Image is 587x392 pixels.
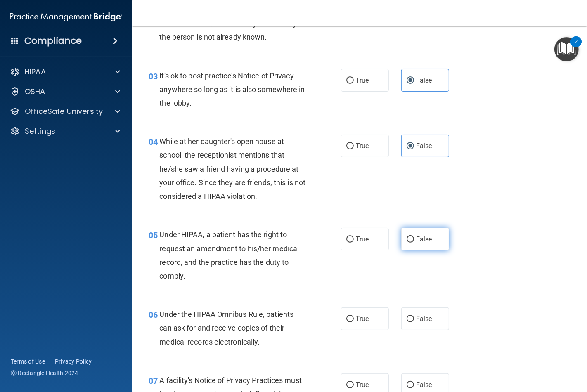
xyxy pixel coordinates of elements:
[25,126,55,136] p: Settings
[11,369,78,377] span: Ⓒ Rectangle Health 2024
[25,87,45,97] p: OSHA
[10,106,120,116] a: OfficeSafe University
[24,35,82,47] h4: Compliance
[149,230,158,240] span: 05
[554,37,579,61] button: Open Resource Center, 2 new notifications
[407,316,414,322] input: False
[356,76,369,84] span: True
[11,357,45,366] a: Terms of Use
[159,137,305,201] span: While at her daughter's open house at school, the receptionist mentions that he/she saw a friend ...
[356,142,369,150] span: True
[55,357,92,366] a: Privacy Policy
[10,126,120,136] a: Settings
[416,381,432,389] span: False
[407,236,414,243] input: False
[416,76,432,84] span: False
[25,106,103,116] p: OfficeSafe University
[356,315,369,323] span: True
[416,142,432,150] span: False
[149,137,158,147] span: 04
[346,382,354,388] input: True
[10,87,120,97] a: OSHA
[159,71,305,107] span: It's ok to post practice’s Notice of Privacy anywhere so long as it is also somewhere in the lobby.
[149,71,158,81] span: 03
[416,235,432,243] span: False
[407,78,414,84] input: False
[346,78,354,84] input: True
[10,67,120,77] a: HIPAA
[25,67,46,77] p: HIPAA
[356,381,369,389] span: True
[149,376,158,386] span: 07
[10,9,122,25] img: PMB logo
[575,42,578,52] div: 2
[159,310,293,346] span: Under the HIPAA Omnibus Rule, patients can ask for and receive copies of their medical records el...
[346,143,354,149] input: True
[407,382,414,388] input: False
[346,316,354,322] input: True
[356,235,369,243] span: True
[346,236,354,243] input: True
[149,310,158,320] span: 06
[407,143,414,149] input: False
[159,230,299,280] span: Under HIPAA, a patient has the right to request an amendment to his/her medical record, and the p...
[416,315,432,323] span: False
